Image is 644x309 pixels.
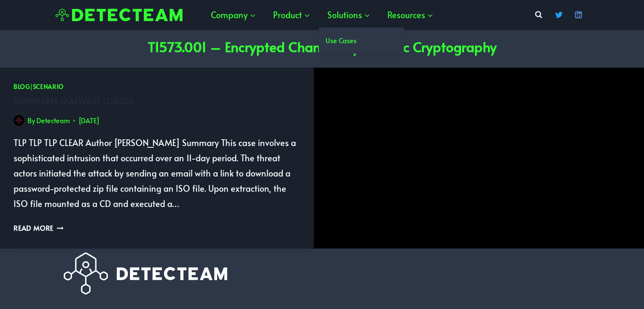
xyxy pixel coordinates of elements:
[319,28,404,53] a: Use Cases
[36,116,70,125] a: Detecteam
[570,6,587,23] a: Linkedin
[14,83,64,91] span: |
[28,114,35,127] span: By
[55,8,182,22] img: Detecteam
[319,2,379,28] button: Child menu of Solutions
[531,7,546,22] button: View Search Form
[14,115,24,126] img: Avatar photo
[202,2,442,28] nav: Primary
[78,114,100,127] time: [DATE]
[33,83,64,91] a: Scenario
[265,2,319,28] button: Child menu of Product
[202,2,265,28] button: Child menu of Company
[550,6,567,23] a: Twitter
[14,83,30,91] a: Blog
[14,115,24,126] a: Author image
[14,135,300,211] p: TLP TLP TLP CLEAR Author [PERSON_NAME] Summary This case involves a sophisticated intrusion that ...
[379,2,442,28] button: Child menu of Resources
[148,36,497,57] h1: T1573.001 – Encrypted Channel: Symmetric Cryptography
[14,223,64,232] a: Read More
[14,95,134,107] a: BumbleBee malware loader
